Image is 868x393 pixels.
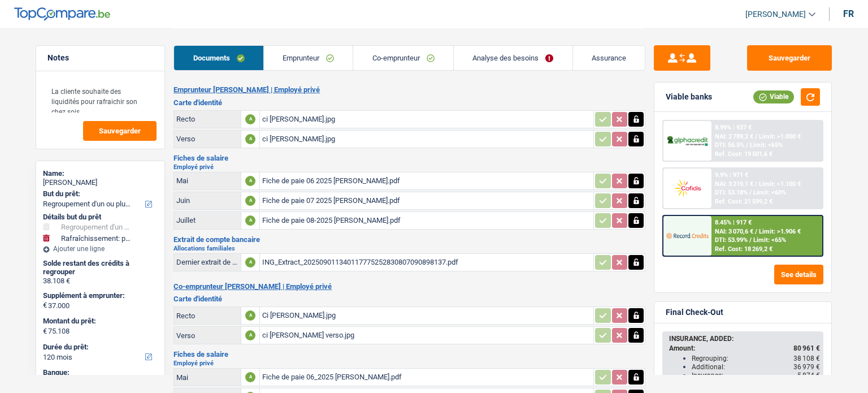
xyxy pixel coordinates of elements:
a: Co-emprunteur [353,46,453,70]
div: Fiche de paie 07 2025 [PERSON_NAME].pdf [262,192,591,209]
div: fr [843,8,854,19]
div: 9.9% | 971 € [715,171,748,179]
span: € [43,327,47,336]
h2: Co-emprunteur [PERSON_NAME] | Employé privé [173,282,645,291]
span: DTI: 56.5% [715,141,744,149]
div: Recto [176,312,238,320]
span: Limit: >1.906 € [759,228,801,235]
div: INSURANCE, ADDED: [669,335,820,343]
div: Viable [753,90,794,103]
div: A [245,372,255,382]
span: Limit: <65% [750,141,783,149]
h3: Fiches de salaire [173,154,645,162]
span: 5 874 € [797,372,820,379]
div: A [245,114,255,124]
a: Emprunteur [264,46,353,70]
div: Verso [176,331,238,340]
div: Fiche de paie 06_2025 [PERSON_NAME].pdf [262,369,591,386]
a: Assurance [573,46,645,70]
div: ci [PERSON_NAME].jpg [262,111,591,128]
div: Solde restant des crédits à regrouper [43,259,158,277]
h3: Extrait de compte bancaire [173,236,645,243]
div: 8.45% | 917 € [715,219,752,226]
h3: Carte d'identité [173,99,645,106]
div: A [245,134,255,144]
span: Limit: >1.100 € [759,180,801,188]
div: Juin [176,196,238,205]
div: Ajouter une ligne [43,245,158,253]
h2: Allocations familiales [173,245,645,252]
h5: Notes [47,53,153,63]
div: Viable banks [666,92,712,102]
a: [PERSON_NAME] [736,5,815,24]
div: Regrouping: [692,355,820,362]
h2: Employé privé [173,164,645,170]
span: Limit: <60% [753,189,786,196]
span: NAI: 3 219,1 € [715,180,753,188]
span: [PERSON_NAME] [745,10,806,19]
img: Cofidis [666,178,708,198]
span: Limit: >1.000 € [759,133,801,140]
div: Ref. Cost: 18 269,2 € [715,245,772,253]
div: Insurance: [692,372,820,379]
div: Amount: [669,344,820,352]
div: ci [PERSON_NAME].jpg [262,131,591,148]
h2: Employé privé [173,360,645,366]
div: 8.99% | 937 € [715,124,752,131]
button: See details [774,265,823,284]
div: Name: [43,169,158,178]
span: € [43,301,47,310]
div: A [245,310,255,321]
div: ci [PERSON_NAME] verso.jpg [262,327,591,344]
label: Montant du prêt: [43,317,155,326]
span: 36 979 € [793,363,820,371]
span: / [755,133,757,140]
div: A [245,257,255,267]
h2: Emprunteur [PERSON_NAME] | Employé privé [173,85,645,94]
span: / [755,180,757,188]
div: ING_Extract_202509011340117775252830807090898137.pdf [262,254,591,271]
div: Fiche de paie 08-2025 [PERSON_NAME].pdf [262,212,591,229]
div: A [245,176,255,186]
span: 38 108 € [793,355,820,362]
div: Ci [PERSON_NAME].jpg [262,307,591,324]
div: A [245,196,255,206]
img: AlphaCredit [666,135,708,148]
div: Ref. Cost: 21 599,2 € [715,198,772,205]
div: Juillet [176,216,238,224]
div: A [245,215,255,226]
span: / [749,236,752,244]
div: A [245,330,255,340]
label: Supplément à emprunter: [43,291,155,300]
div: Additional: [692,363,820,371]
h3: Fiches de salaire [173,351,645,358]
button: Sauvegarder [83,121,157,141]
span: NAI: 3 070,6 € [715,228,753,235]
img: Record Credits [666,225,708,246]
div: Mai [176,373,238,382]
div: Mai [176,176,238,185]
span: DTI: 53.18% [715,189,748,196]
img: TopCompare Logo [14,7,110,21]
span: / [749,189,752,196]
div: Détails but du prêt [43,213,158,222]
div: Banque: [43,368,158,377]
span: / [755,228,757,235]
span: Limit: <65% [753,236,786,244]
div: Ref. Cost: 19 501,6 € [715,150,772,158]
div: [PERSON_NAME] [43,178,158,187]
div: Verso [176,135,238,143]
span: NAI: 2 789,2 € [715,133,753,140]
a: Documents [174,46,263,70]
label: But du prêt: [43,189,155,198]
span: Sauvegarder [99,127,141,135]
div: 38.108 € [43,277,158,286]
div: Fiche de paie 06 2025 [PERSON_NAME].pdf [262,172,591,189]
div: Recto [176,115,238,123]
span: / [746,141,748,149]
h3: Carte d'identité [173,295,645,303]
span: DTI: 53.99% [715,236,748,244]
div: Final Check-Out [666,308,723,317]
a: Analyse des besoins [454,46,572,70]
div: Dernier extrait de compte pour vos allocations familiales [176,258,238,266]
